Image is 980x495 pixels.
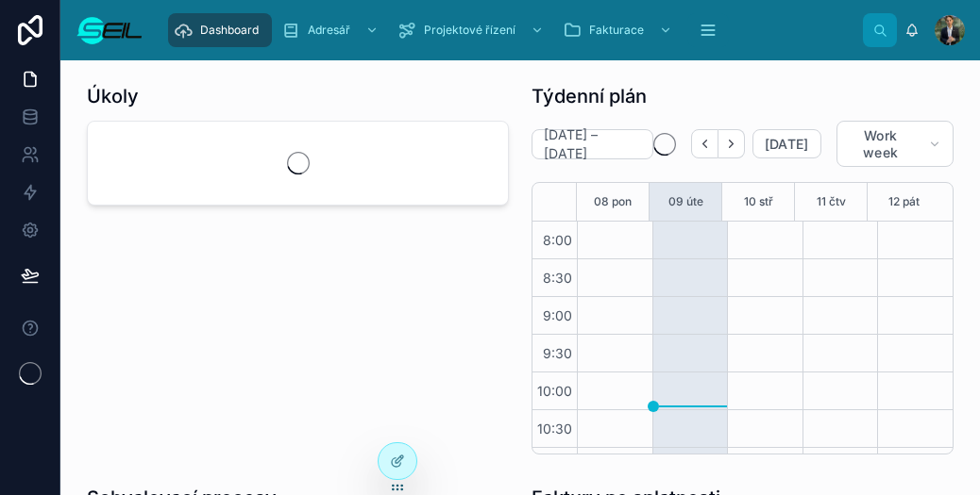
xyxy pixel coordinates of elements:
[200,23,259,38] span: Dashboard
[691,129,718,158] button: Back
[538,307,577,323] span: 9:00
[532,421,577,437] span: 10:30
[538,270,577,286] span: 8:30
[557,13,682,47] a: Fakturace
[159,9,863,51] div: scrollable content
[87,83,139,109] h1: Úkoly
[538,345,577,361] span: 9:30
[744,183,773,221] button: 10 stř
[765,136,809,153] span: [DATE]
[668,183,703,221] button: 09 úte
[532,383,577,399] span: 10:00
[538,232,577,248] span: 8:00
[752,129,821,159] button: [DATE]
[836,121,954,167] button: Work week
[718,129,745,158] button: Next
[308,23,350,38] span: Adresář
[392,13,553,47] a: Projektové řízení
[532,83,647,109] h1: Týdenní plán
[817,183,846,221] button: 11 čtv
[849,127,913,160] span: Work week
[594,183,632,221] button: 08 pon
[544,125,641,163] h2: [DATE] – [DATE]
[589,23,644,38] span: Fakturace
[424,23,515,38] span: Projektové řízení
[276,13,388,47] a: Adresář
[888,183,920,221] button: 12 pát
[76,15,144,45] img: App logo
[168,13,272,47] a: Dashboard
